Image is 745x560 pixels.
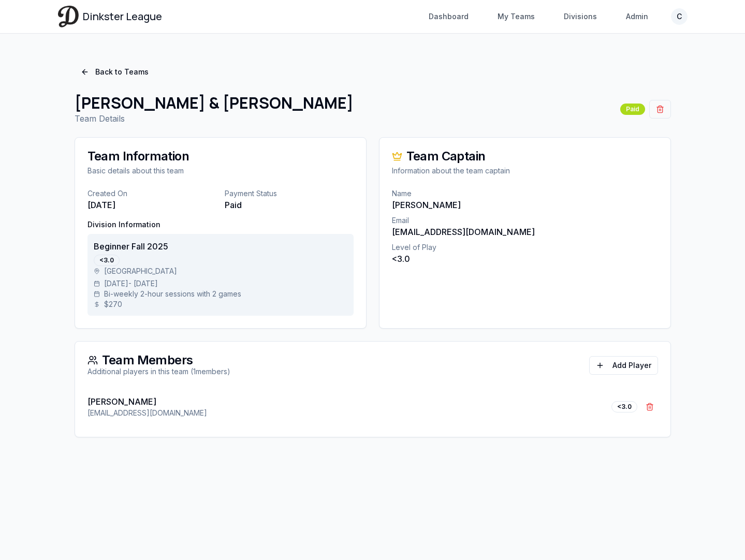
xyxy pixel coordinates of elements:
[491,7,541,26] a: My Teams
[94,299,347,310] div: $ 270
[87,166,354,176] div: Basic details about this team
[392,253,658,265] p: <3.0
[422,7,475,26] a: Dashboard
[87,395,207,408] p: [PERSON_NAME]
[58,6,162,27] a: Dinkster League
[104,266,177,276] span: [GEOGRAPHIC_DATA]
[620,104,645,115] div: Paid
[94,255,120,266] div: <3.0
[87,354,230,366] div: Team Members
[558,7,603,26] a: Divisions
[87,188,216,199] p: Created On
[83,9,162,24] span: Dinkster League
[225,199,354,211] p: Paid
[104,278,158,289] span: [DATE] - [DATE]
[87,219,354,230] p: Division Information
[87,366,230,377] div: Additional players in this team ( 1 members)
[94,240,347,253] p: Beginner Fall 2025
[611,401,637,412] div: <3.0
[75,94,354,112] h1: [PERSON_NAME] & [PERSON_NAME]
[104,289,241,299] span: Bi-weekly 2-hour sessions with 2 games
[392,166,658,176] div: Information about the team captain
[87,408,207,418] p: [EMAIL_ADDRESS][DOMAIN_NAME]
[620,7,654,26] a: Admin
[75,63,155,81] a: Back to Teams
[225,188,354,199] p: Payment Status
[589,356,658,375] button: Add Player
[392,226,658,238] p: [EMAIL_ADDRESS][DOMAIN_NAME]
[75,112,354,125] p: Team Details
[392,215,658,226] p: Email
[392,188,658,199] p: Name
[392,242,658,253] p: Level of Play
[87,199,216,211] p: [DATE]
[392,199,658,211] p: [PERSON_NAME]
[58,6,79,27] img: Dinkster
[392,150,658,163] div: Team Captain
[87,150,354,163] div: Team Information
[671,8,688,25] button: C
